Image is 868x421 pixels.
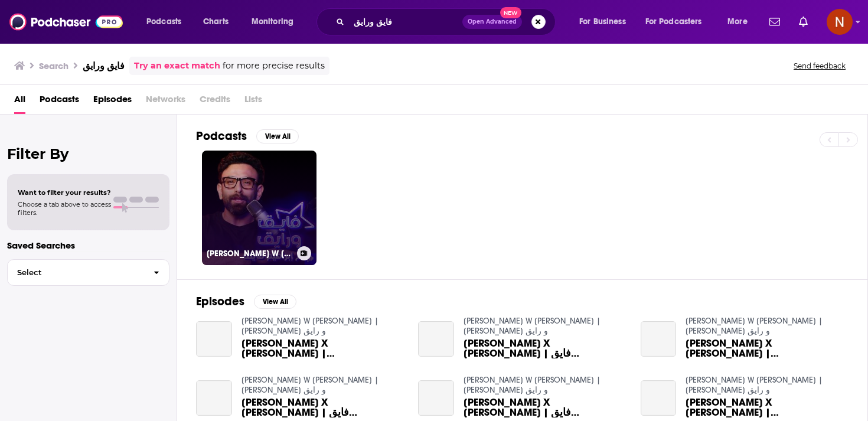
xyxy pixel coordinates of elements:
p: Saved Searches [7,240,169,251]
button: View All [256,129,299,143]
span: Want to filter your results? [18,188,111,197]
a: إبراهيم فايق X أحمد فتحي | فايق ورايق [196,380,232,416]
a: Fayek W Rayek | فايق و رايق [686,375,823,395]
a: Fayek W Rayek | فايق و رايق [464,375,601,395]
img: User Profile [827,9,853,35]
button: open menu [243,12,309,31]
span: Podcasts [146,14,181,30]
button: open menu [138,12,197,31]
a: Try an exact match [134,59,220,73]
span: [PERSON_NAME] X [PERSON_NAME] | [PERSON_NAME] و[PERSON_NAME] [242,338,404,358]
a: ابراهيم فايق X خالد عليش | فايق ورايق [641,321,677,357]
button: open menu [719,12,762,31]
a: ابراهيم فايق X خالد عليش | فايق ورايق [686,338,849,358]
span: Charts [203,14,229,30]
span: Choose a tab above to access filters. [18,200,111,217]
a: Fayek W Rayek | فايق و رايق [242,375,378,395]
a: All [14,90,25,114]
span: [PERSON_NAME] X [PERSON_NAME] | فايق و[PERSON_NAME] [242,397,404,417]
button: View All [254,295,296,309]
span: Lists [244,90,262,114]
a: ابراهيم فايق X هشام ماجد | فايق ورايق [641,380,677,416]
h2: Podcasts [196,129,247,143]
button: open menu [638,12,719,31]
span: Networks [146,90,185,114]
a: [PERSON_NAME] W [PERSON_NAME] | [PERSON_NAME] و رايق [202,151,316,265]
a: EpisodesView All [196,294,296,309]
button: Show profile menu [827,9,853,35]
a: ابراهيم فايق X محمد الشرنوبي | فايق ورايق [418,321,454,357]
span: Credits [200,90,230,114]
h2: Episodes [196,294,244,309]
input: Search podcasts, credits, & more... [349,12,462,31]
h2: Filter By [7,145,169,162]
a: Episodes [93,90,132,114]
span: [PERSON_NAME] X [PERSON_NAME] | [PERSON_NAME] و[PERSON_NAME] [686,338,849,358]
span: [PERSON_NAME] X [PERSON_NAME] | فايق و[PERSON_NAME] [464,397,626,417]
a: Fayek W Rayek | فايق و رايق [686,316,823,336]
span: For Business [579,14,626,30]
a: Fayek W Rayek | فايق و رايق [464,316,601,336]
span: New [500,7,521,18]
a: Show notifications dropdown [794,12,812,32]
a: ابراهيم فايق X محمد أنور | فايق ورايق [242,338,404,358]
h3: Search [39,60,68,71]
span: Logged in as AdelNBM [827,9,853,35]
img: Podchaser - Follow, Share and Rate Podcasts [9,11,123,33]
span: Monitoring [252,14,293,30]
button: Send feedback [790,61,849,71]
span: For Podcasters [645,14,702,30]
a: Charts [195,12,236,31]
a: Show notifications dropdown [765,12,785,32]
div: Search podcasts, credits, & more... [328,8,567,35]
a: إبراهيم فايق X أحمد فتحي | فايق ورايق [242,397,404,417]
span: Open Advanced [468,19,517,25]
span: Select [8,269,144,276]
a: ابراهيم فايق X هشام ماجد | فايق ورايق [686,397,849,417]
a: ابراهيم فايق X محمد الشرنوبي | فايق ورايق [464,338,626,358]
span: for more precise results [223,59,325,73]
span: [PERSON_NAME] X [PERSON_NAME] | فايق و[PERSON_NAME] [464,338,626,358]
a: PodcastsView All [196,129,299,143]
a: ابراهيم فايق X حمزة نمرة | فايق ورايق [418,380,454,416]
a: ابراهيم فايق X حمزة نمرة | فايق ورايق [464,397,626,417]
button: Open AdvancedNew [462,15,522,29]
span: More [727,14,748,30]
a: ابراهيم فايق X محمد أنور | فايق ورايق [196,321,232,357]
button: open menu [571,12,641,31]
h3: فايق ورايق [83,60,125,71]
button: Select [7,259,169,286]
span: [PERSON_NAME] X [PERSON_NAME] | [PERSON_NAME] و[PERSON_NAME] [686,397,849,417]
a: Podcasts [40,90,79,114]
h3: [PERSON_NAME] W [PERSON_NAME] | [PERSON_NAME] و رايق [207,249,292,259]
a: Fayek W Rayek | فايق و رايق [242,316,378,336]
